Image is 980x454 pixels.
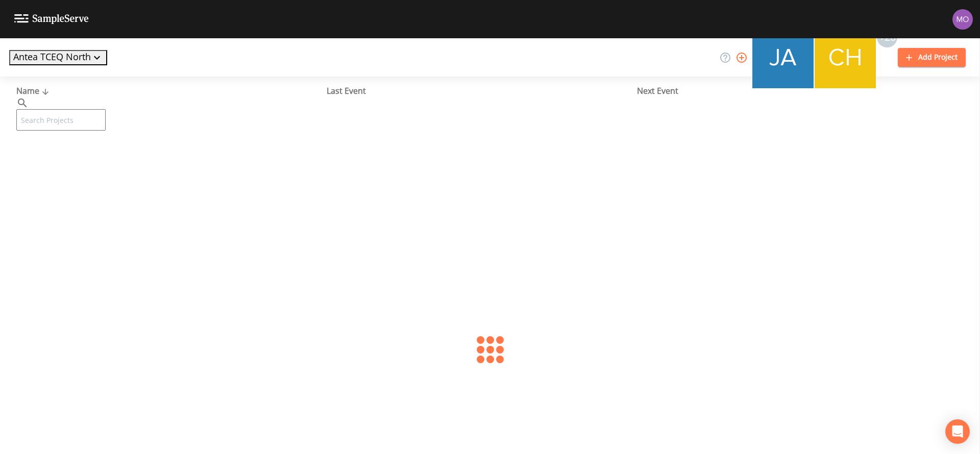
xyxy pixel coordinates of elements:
div: Last Event [327,85,637,97]
button: Add Project [898,48,966,67]
input: Search Projects [16,109,106,131]
span: Name [16,85,52,96]
img: 2e773653e59f91cc345d443c311a9659 [752,27,814,88]
div: Next Event [637,85,947,97]
div: Open Intercom Messenger [945,419,970,444]
img: c74b8b8b1c7a9d34f67c5e0ca157ed15 [815,27,876,88]
button: Antea TCEQ North [9,50,107,65]
div: James Whitmire [752,27,814,88]
img: 4e251478aba98ce068fb7eae8f78b90c [952,9,973,30]
img: logo [14,14,89,24]
div: Charles Medina [814,27,876,88]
